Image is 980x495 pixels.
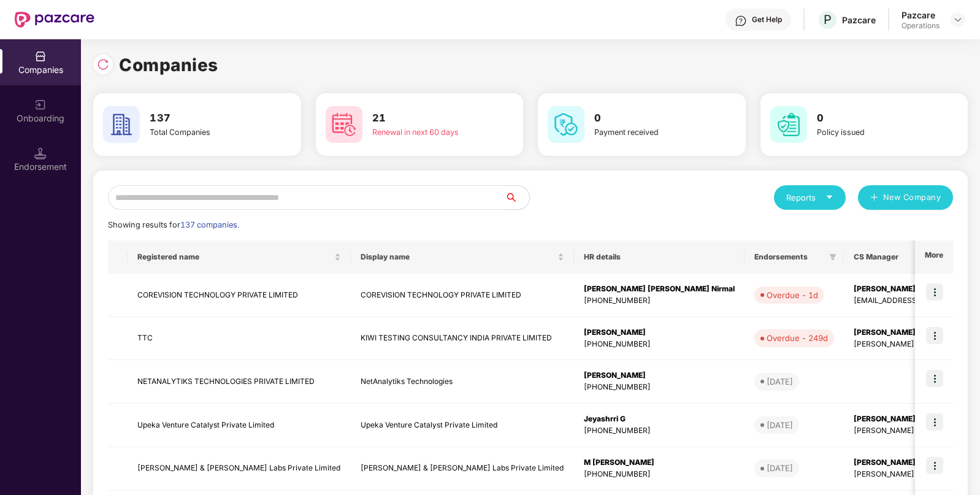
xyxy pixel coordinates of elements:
div: [PERSON_NAME] [PERSON_NAME] Nirmal [584,283,735,295]
div: Pazcare [842,14,876,26]
div: [PHONE_NUMBER] [584,425,735,437]
div: Get Help [752,15,782,25]
td: Upeka Venture Catalyst Private Limited [128,404,351,447]
img: svg+xml;base64,PHN2ZyBpZD0iRHJvcGRvd24tMzJ4MzIiIHhtbG5zPSJodHRwOi8vd3d3LnczLm9yZy8yMDAwL3N2ZyIgd2... [953,15,963,25]
img: svg+xml;base64,PHN2ZyB4bWxucz0iaHR0cDovL3d3dy53My5vcmcvMjAwMC9zdmciIHdpZHRoPSI2MCIgaGVpZ2h0PSI2MC... [326,106,362,143]
h3: 0 [817,110,922,126]
h3: 137 [150,110,255,126]
div: Pazcare [902,9,940,21]
span: P [824,12,832,27]
span: Display name [361,252,555,262]
div: [PHONE_NUMBER] [584,382,735,393]
td: NETANALYTIKS TECHNOLOGIES PRIVATE LIMITED [128,360,351,404]
img: svg+xml;base64,PHN2ZyB4bWxucz0iaHR0cDovL3d3dy53My5vcmcvMjAwMC9zdmciIHdpZHRoPSI2MCIgaGVpZ2h0PSI2MC... [103,106,140,143]
td: TTC [128,317,351,361]
td: COREVISION TECHNOLOGY PRIVATE LIMITED [351,274,574,317]
button: plusNew Company [858,185,953,210]
span: filter [827,250,839,264]
h1: Companies [119,52,218,79]
div: Policy issued [817,126,922,139]
img: svg+xml;base64,PHN2ZyB3aWR0aD0iMjAiIGhlaWdodD0iMjAiIHZpZXdCb3g9IjAgMCAyMCAyMCIgZmlsbD0ibm9uZSIgeG... [34,99,47,111]
span: caret-down [825,193,833,201]
h3: 0 [594,110,700,126]
div: Reports [786,191,833,204]
span: plus [870,193,878,203]
span: 137 companies. [180,220,239,229]
th: Display name [351,240,574,274]
span: Showing results for [108,220,239,229]
div: [PHONE_NUMBER] [584,469,735,480]
img: svg+xml;base64,PHN2ZyBpZD0iSGVscC0zMngzMiIgeG1sbnM9Imh0dHA6Ly93d3cudzMub3JnLzIwMDAvc3ZnIiB3aWR0aD... [735,15,747,27]
th: Registered name [128,240,351,274]
h3: 21 [372,110,478,126]
span: New Company [883,191,941,204]
img: icon [926,413,943,431]
img: icon [926,370,943,387]
img: icon [926,283,943,301]
div: Renewal in next 60 days [372,126,478,139]
th: More [915,240,953,274]
div: [DATE] [767,375,793,388]
th: HR details [574,240,745,274]
div: [PHONE_NUMBER] [584,295,735,307]
div: Operations [902,21,940,31]
div: Jeyashrri G [584,413,735,425]
td: Upeka Venture Catalyst Private Limited [351,404,574,447]
div: Overdue - 1d [767,289,818,301]
img: svg+xml;base64,PHN2ZyB4bWxucz0iaHR0cDovL3d3dy53My5vcmcvMjAwMC9zdmciIHdpZHRoPSI2MCIgaGVpZ2h0PSI2MC... [548,106,584,143]
div: Payment received [594,126,700,139]
div: [PERSON_NAME] [584,327,735,339]
td: KIWI TESTING CONSULTANCY INDIA PRIVATE LIMITED [351,317,574,361]
div: Total Companies [150,126,255,139]
span: Registered name [137,252,332,262]
td: [PERSON_NAME] & [PERSON_NAME] Labs Private Limited [128,447,351,491]
div: M [PERSON_NAME] [584,457,735,469]
div: [DATE] [767,462,793,474]
div: Overdue - 249d [767,332,828,344]
span: Endorsements [754,252,824,262]
img: icon [926,327,943,344]
td: NetAnalytiks Technologies [351,360,574,404]
img: New Pazcare Logo [15,12,94,28]
img: svg+xml;base64,PHN2ZyBpZD0iUmVsb2FkLTMyeDMyIiB4bWxucz0iaHR0cDovL3d3dy53My5vcmcvMjAwMC9zdmciIHdpZH... [97,58,109,71]
span: filter [829,253,836,261]
td: COREVISION TECHNOLOGY PRIVATE LIMITED [128,274,351,317]
div: [PERSON_NAME] [584,370,735,382]
img: svg+xml;base64,PHN2ZyB3aWR0aD0iMTQuNSIgaGVpZ2h0PSIxNC41IiB2aWV3Qm94PSIwIDAgMTYgMTYiIGZpbGw9Im5vbm... [34,147,47,159]
img: svg+xml;base64,PHN2ZyBpZD0iQ29tcGFuaWVzIiB4bWxucz0iaHR0cDovL3d3dy53My5vcmcvMjAwMC9zdmciIHdpZHRoPS... [34,50,47,63]
span: search [504,193,529,202]
img: icon [926,457,943,474]
div: [DATE] [767,419,793,431]
img: svg+xml;base64,PHN2ZyB4bWxucz0iaHR0cDovL3d3dy53My5vcmcvMjAwMC9zdmciIHdpZHRoPSI2MCIgaGVpZ2h0PSI2MC... [770,106,807,143]
div: [PHONE_NUMBER] [584,339,735,350]
td: [PERSON_NAME] & [PERSON_NAME] Labs Private Limited [351,447,574,491]
button: search [504,185,530,210]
